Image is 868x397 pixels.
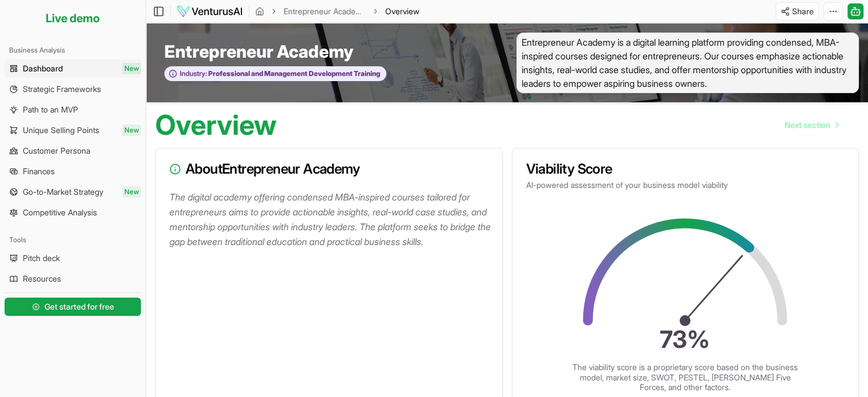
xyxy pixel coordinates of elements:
nav: pagination [776,114,847,137]
span: Industry: [180,69,207,78]
img: logo [176,5,243,18]
span: Get started for free [45,301,114,312]
h3: Viability Score [526,162,845,176]
a: Strategic Frameworks [5,80,141,98]
span: Professional and Management Development Training [207,69,380,78]
a: Customer Persona [5,142,141,160]
span: Path to an MVP [23,104,78,115]
a: Entrepreneur Academy [284,6,366,17]
h3: About Entrepreneur Academy [169,162,488,176]
span: Overview [385,6,419,17]
span: Entrepreneur Academy is a digital learning platform providing condensed, MBA-inspired courses des... [516,33,859,93]
div: Business Analysis [5,41,141,59]
p: AI-powered assessment of your business model viability [526,179,845,191]
h1: Overview [155,111,277,139]
a: Go to next page [776,114,847,137]
span: Customer Persona [23,145,90,157]
span: Pitch deck [23,252,60,264]
a: Path to an MVP [5,101,141,119]
a: Finances [5,162,141,181]
span: Share [792,6,814,17]
span: Unique Selling Points [23,125,99,136]
a: Go-to-Market StrategyNew [5,183,141,201]
span: Next section [785,119,830,131]
a: Unique Selling PointsNew [5,121,141,139]
button: Industry:Professional and Management Development Training [164,66,386,82]
span: Finances [23,166,55,177]
a: Competitive Analysis [5,203,141,222]
div: Tools [5,231,141,249]
button: Share [776,2,819,21]
a: Resources [5,270,141,288]
span: New [122,63,141,74]
span: Strategic Frameworks [23,83,101,95]
p: The digital academy offering condensed MBA-inspired courses tailored for entrepreneurs aims to pr... [169,190,493,249]
a: DashboardNew [5,59,141,78]
button: Get started for free [5,298,141,316]
span: Dashboard [23,63,63,74]
span: Go-to-Market Strategy [23,186,103,198]
span: Competitive Analysis [23,207,97,218]
text: 73 % [660,325,710,354]
p: The viability score is a proprietary score based on the business model, market size, SWOT, PESTEL... [571,362,800,392]
a: Pitch deck [5,249,141,267]
span: Resources [23,273,61,284]
span: Entrepreneur Academy [164,41,353,62]
nav: breadcrumb [255,6,419,17]
span: New [122,186,141,198]
span: New [122,125,141,136]
a: Get started for free [5,295,141,318]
